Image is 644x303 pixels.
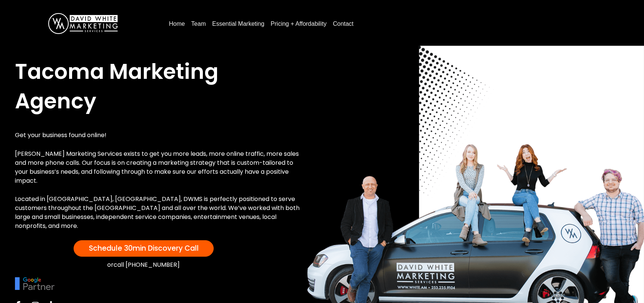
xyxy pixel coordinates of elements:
[209,18,267,30] a: Essential Marketing
[15,195,302,231] p: Located in [GEOGRAPHIC_DATA], [GEOGRAPHIC_DATA], DWMS is perfectly positioned to serve customers ...
[15,131,302,140] p: Get your business found online!
[15,57,219,115] span: Tacoma Marketing Agency
[48,20,118,26] a: DavidWhite-Marketing-Logo
[74,240,214,257] a: Schedule 30min Discovery Call
[114,260,180,269] a: call [PHONE_NUMBER]
[166,18,188,30] a: Home
[330,18,356,30] a: Contact
[268,18,330,30] a: Pricing + Affordability
[188,18,209,30] a: Team
[15,277,55,290] img: google-partner
[48,13,118,34] img: DavidWhite-Marketing-Logo
[15,149,302,185] p: [PERSON_NAME] Marketing Services exists to get you more leads, more online traffic, more sales an...
[15,260,272,270] div: or
[166,18,629,30] nav: Menu
[15,280,55,286] picture: google-partner
[89,243,199,253] span: Schedule 30min Discovery Call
